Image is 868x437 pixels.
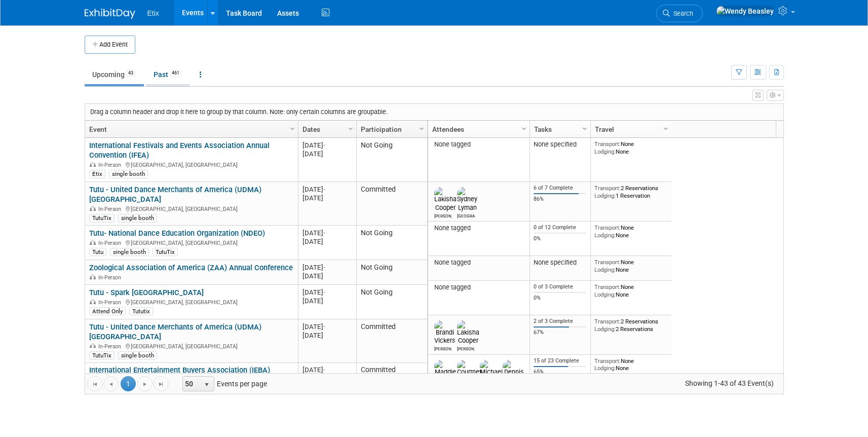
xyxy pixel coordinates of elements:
img: Lakisha Cooper [457,320,479,345]
span: Go to the next page [141,380,149,388]
a: Tutu- National Dance Education Organization (NDEO) [89,229,265,238]
div: [GEOGRAPHIC_DATA], [GEOGRAPHIC_DATA] [89,298,293,306]
span: Lodging: [594,232,616,239]
a: Tasks [534,121,584,138]
span: - [323,186,325,193]
a: Go to the previous page [103,376,119,391]
div: Tututix [129,307,153,315]
div: single booth [110,248,149,256]
div: None None [594,283,667,298]
a: Tutu - United Dance Merchants of America (UDMA) [GEOGRAPHIC_DATA] [89,185,261,204]
div: Tutu [89,248,106,256]
div: [DATE] [303,297,352,305]
div: Lakisha Cooper [434,212,452,218]
div: 0 of 12 Complete [534,224,586,231]
div: [GEOGRAPHIC_DATA], [GEOGRAPHIC_DATA] [89,342,293,350]
span: 461 [169,69,182,77]
img: Maddie Warren (Snider) [434,360,456,392]
div: [DATE] [303,288,352,297]
div: 15 of 23 Complete [534,357,586,365]
span: Lodging: [594,365,616,372]
div: [GEOGRAPHIC_DATA], [GEOGRAPHIC_DATA] [89,204,293,213]
span: Column Settings [662,125,670,133]
div: [DATE] [303,194,352,202]
div: 6 of 7 Complete [534,185,586,192]
span: In-Person [98,343,124,350]
div: None specified [534,259,586,267]
div: Brandi Vickers [434,345,452,351]
a: Column Settings [579,121,590,136]
span: Lodging: [594,325,616,333]
div: [DATE] [303,263,352,272]
td: Not Going [356,226,427,260]
a: Attendees [432,121,523,138]
span: Lodging: [594,148,616,155]
a: International Festivals and Events Association Annual Convention (IFEA) [89,141,270,160]
span: 50 [183,377,200,391]
td: Not Going [356,285,427,319]
a: Travel [595,121,665,138]
span: In-Person [98,162,124,168]
span: Etix [147,9,159,17]
a: Dates [303,121,350,138]
div: Drag a column header and drop it here to group by that column. Note: only certain columns are gro... [85,104,783,120]
a: Column Settings [518,121,530,136]
div: [DATE] [303,150,352,158]
img: Courtney Barwick [457,360,482,384]
div: None None [594,259,667,273]
div: single booth [109,170,148,178]
div: single booth [118,214,157,222]
td: Not Going [356,260,427,285]
span: In-Person [98,240,124,246]
div: 2 of 3 Complete [534,318,586,325]
span: - [323,366,325,374]
div: [DATE] [303,366,352,374]
img: ExhibitDay [85,9,135,19]
div: 67% [534,329,586,336]
img: Sydney Lyman [457,187,477,211]
div: 0 of 3 Complete [534,283,586,290]
span: Column Settings [418,125,426,133]
span: Transport: [594,283,621,290]
div: [GEOGRAPHIC_DATA], [GEOGRAPHIC_DATA] [89,238,293,247]
a: Go to the next page [137,376,153,391]
div: None specified [534,140,586,149]
div: [DATE] [303,322,352,331]
span: Transport: [594,259,621,266]
a: Go to the first page [87,376,102,391]
span: - [323,229,325,237]
span: Transport: [594,357,621,365]
span: Column Settings [520,125,528,133]
td: Committed [356,363,427,434]
div: None tagged [432,283,525,292]
span: Lodging: [594,291,616,298]
div: Lakisha Cooper [457,345,475,351]
div: Etix [89,170,105,178]
div: None None [594,224,667,239]
div: 0% [534,295,586,302]
img: Dennis Scanlon [503,360,525,384]
span: Lodging: [594,192,616,199]
span: - [323,288,325,296]
div: 65% [534,369,586,376]
span: Search [670,10,693,17]
span: Transport: [594,185,621,192]
img: Brandi Vickers [434,320,456,345]
a: International Entertainment Buyers Association (IEBA) [89,366,270,375]
span: Lodging: [594,266,616,273]
div: Attend Only [89,307,126,315]
a: Go to the last page [154,376,169,391]
div: [DATE] [303,229,352,237]
img: In-Person Event [90,206,96,211]
a: Tutu - United Dance Merchants of America (UDMA) [GEOGRAPHIC_DATA] [89,322,261,341]
span: Go to the previous page [107,380,115,388]
span: select [203,381,211,389]
div: [DATE] [303,185,352,194]
img: Wendy Beasley [716,6,774,17]
div: TutuTix [153,248,178,256]
span: Go to the last page [157,380,165,388]
div: Sydney Lyman [457,212,475,218]
span: - [323,323,325,331]
td: Not Going [356,138,427,182]
img: In-Person Event [90,299,96,304]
